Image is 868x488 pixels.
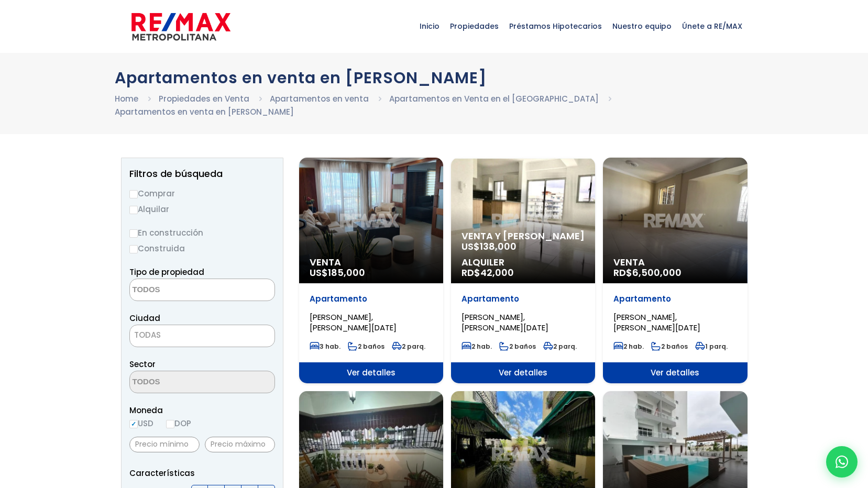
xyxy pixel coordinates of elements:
label: Comprar [129,187,275,200]
img: remax-metropolitana-logo [131,11,230,42]
a: Propiedades en Venta [159,93,249,104]
label: Alquilar [129,203,275,216]
span: TODAS [134,329,161,340]
textarea: Search [130,279,232,302]
span: Alquiler [462,257,585,268]
span: 2 baños [651,342,688,351]
input: USD [129,420,138,428]
input: Alquilar [129,206,138,214]
li: Apartamentos en venta en [PERSON_NAME] [115,105,294,118]
h1: Apartamentos en venta en [PERSON_NAME] [115,69,754,87]
h2: Filtros de búsqueda [129,169,275,179]
a: Venta y [PERSON_NAME] US$138,000 Alquiler RD$42,000 Apartamento [PERSON_NAME], [PERSON_NAME][DATE... [451,158,595,383]
span: 138,000 [480,240,517,253]
span: Ciudad [129,313,160,324]
label: En construcción [129,226,275,239]
a: Home [115,93,138,104]
span: Préstamos Hipotecarios [504,10,607,42]
span: Venta y [PERSON_NAME] [462,231,585,241]
input: Comprar [129,190,138,198]
span: 2 baños [348,342,384,351]
span: Ver detalles [299,362,443,383]
input: Construida [129,245,138,253]
span: TODAS [129,325,275,347]
span: Inicio [414,10,445,42]
label: Construida [129,242,275,255]
a: Apartamentos en Venta en el [GEOGRAPHIC_DATA] [389,93,599,104]
p: Apartamento [310,294,433,304]
span: [PERSON_NAME], [PERSON_NAME][DATE] [613,312,700,333]
label: USD [129,417,153,430]
a: Apartamentos en venta [270,93,369,104]
span: Únete a RE/MAX [677,10,748,42]
input: DOP [166,420,174,428]
span: 3 hab. [310,342,340,351]
span: 2 hab. [462,342,492,351]
a: Venta US$185,000 Apartamento [PERSON_NAME], [PERSON_NAME][DATE] 3 hab. 2 baños 2 parq. Ver detalles [299,158,443,383]
span: Propiedades [445,10,504,42]
span: Nuestro equipo [607,10,677,42]
a: Venta RD$6,500,000 Apartamento [PERSON_NAME], [PERSON_NAME][DATE] 2 hab. 2 baños 1 parq. Ver deta... [603,158,747,383]
p: Apartamento [462,294,585,304]
span: Venta [310,257,433,268]
span: 42,000 [480,266,514,279]
span: 2 baños [499,342,536,351]
textarea: Search [130,371,232,394]
p: Apartamento [613,294,737,304]
input: Precio máximo [205,437,275,452]
input: Precio mínimo [129,437,200,452]
span: Ver detalles [603,362,747,383]
span: TODAS [130,328,274,342]
span: Venta [613,257,737,268]
span: RD$ [613,266,682,279]
span: Moneda [129,404,275,417]
span: 2 parq. [543,342,577,351]
span: 6,500,000 [632,266,682,279]
span: [PERSON_NAME], [PERSON_NAME][DATE] [310,312,397,333]
span: 185,000 [328,266,365,279]
span: [PERSON_NAME], [PERSON_NAME][DATE] [462,312,548,333]
span: US$ [462,240,517,253]
span: Sector [129,359,156,370]
span: RD$ [462,266,514,279]
p: Características [129,467,275,480]
span: Ver detalles [451,362,595,383]
span: 1 parq. [695,342,728,351]
span: US$ [310,266,365,279]
input: En construcción [129,229,138,238]
span: 2 parq. [392,342,425,351]
span: Tipo de propiedad [129,267,204,278]
label: DOP [166,417,191,430]
span: 2 hab. [613,342,644,351]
